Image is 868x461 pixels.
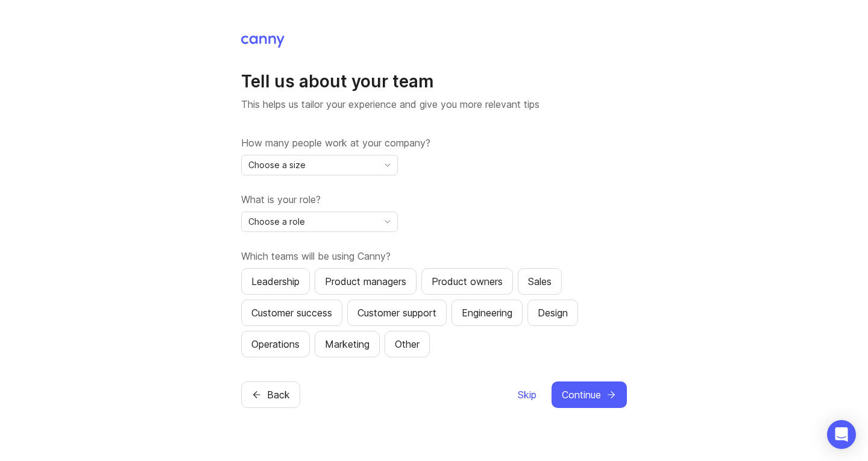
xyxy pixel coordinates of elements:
img: Canny Home [241,36,285,48]
button: Marketing [315,331,380,357]
div: Customer success [251,306,332,320]
svg: toggle icon [378,217,397,227]
div: Product owners [432,274,503,289]
span: Back [267,387,290,402]
label: Which teams will be using Canny? [241,249,627,263]
div: Operations [251,337,300,351]
button: Customer support [347,299,447,326]
span: Choose a size [248,158,306,172]
div: Product managers [325,274,406,289]
button: Engineering [451,299,523,326]
div: toggle menu [241,155,398,175]
button: Customer success [241,299,342,326]
div: Leadership [251,274,300,289]
div: toggle menu [241,212,398,232]
div: Design [538,306,568,320]
button: Operations [241,331,310,357]
label: What is your role? [241,192,627,207]
h1: Tell us about your team [241,71,627,92]
button: Continue [552,381,627,408]
div: Open Intercom Messenger [827,420,856,449]
div: Other [395,337,420,351]
div: Sales [528,274,552,289]
button: Design [527,299,578,326]
button: Product owners [421,268,513,295]
button: Sales [518,268,562,295]
span: Continue [562,387,601,402]
button: Leadership [241,268,310,295]
div: Marketing [325,337,370,351]
svg: toggle icon [378,160,397,170]
span: Skip [518,387,536,402]
label: How many people work at your company? [241,136,627,150]
div: Customer support [357,306,436,320]
button: Product managers [315,268,417,295]
div: Engineering [462,306,512,320]
button: Other [385,331,430,357]
button: Skip [517,381,537,408]
button: Back [241,381,300,408]
span: Choose a role [248,215,305,228]
p: This helps us tailor your experience and give you more relevant tips [241,97,627,111]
